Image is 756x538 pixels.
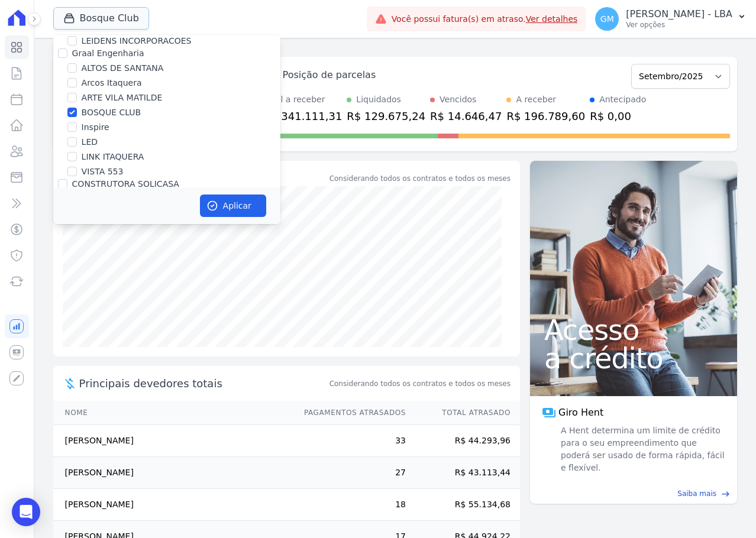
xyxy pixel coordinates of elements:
[626,20,732,30] p: Ver opções
[82,121,109,134] label: Inspire
[72,179,179,189] label: CONSTRUTORA SOLICASA
[53,457,293,489] td: [PERSON_NAME]
[506,108,585,124] div: R$ 196.789,60
[53,7,149,30] button: Bosque Club
[283,68,376,82] div: Posição de parcelas
[329,378,511,389] span: Considerando todos os contratos e todos os meses
[406,401,520,425] th: Total Atrasado
[12,498,40,526] div: Open Intercom Messenger
[293,489,406,521] td: 18
[293,457,406,489] td: 27
[72,48,144,58] label: Graal Engenharia
[544,344,723,372] span: a crédito
[82,62,164,74] label: ALTOS DE SANTANA
[440,93,476,106] div: Vencidos
[82,166,124,178] label: VISTA 553
[347,108,425,124] div: R$ 129.675,24
[82,151,144,163] label: LINK ITAQUERA
[537,488,730,499] a: Saiba mais east
[82,35,192,47] label: LEIDENS INCORPORACOES
[544,316,723,344] span: Acesso
[82,136,98,148] label: LED
[406,489,520,521] td: R$ 55.134,68
[526,14,578,24] a: Ver detalhes
[82,106,141,119] label: BOSQUE CLUB
[82,92,163,104] label: ARTE VILA MATILDE
[516,93,556,106] div: A receber
[599,93,646,106] div: Antecipado
[430,108,502,124] div: R$ 14.646,47
[53,489,293,521] td: [PERSON_NAME]
[600,15,614,23] span: GM
[264,108,343,124] div: R$ 341.111,31
[264,93,343,106] div: Total a receber
[392,13,578,25] span: Você possui fatura(s) em atraso.
[406,457,520,489] td: R$ 43.113,44
[721,490,730,498] span: east
[79,375,327,391] span: Principais devedores totais
[200,195,266,217] button: Aplicar
[329,173,511,184] div: Considerando todos os contratos e todos os meses
[590,108,646,124] div: R$ 0,00
[406,425,520,457] td: R$ 44.293,96
[356,93,401,106] div: Liquidados
[293,401,406,425] th: Pagamentos Atrasados
[558,406,603,420] span: Giro Hent
[677,488,716,499] span: Saiba mais
[626,8,732,20] p: [PERSON_NAME] - LBA
[558,424,725,474] span: A Hent determina um limite de crédito para o seu empreendimento que poderá ser usado de forma ráp...
[53,401,293,425] th: Nome
[293,425,406,457] td: 33
[586,2,756,35] button: GM [PERSON_NAME] - LBA Ver opções
[82,77,142,89] label: Arcos Itaquera
[53,425,293,457] td: [PERSON_NAME]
